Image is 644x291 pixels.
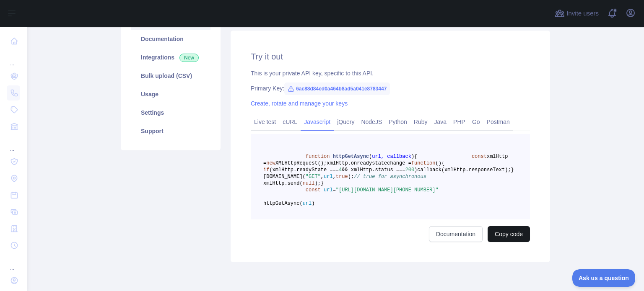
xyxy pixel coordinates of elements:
[429,226,483,242] a: Documentation
[284,82,390,95] span: 6ac88d84ed0a464b8ad5a041e8783447
[324,187,333,193] span: url
[179,54,199,62] span: New
[369,154,372,160] span: (
[7,50,20,67] div: ...
[354,174,426,180] span: // true for asynchronous
[553,7,600,20] button: Invite users
[372,154,411,160] span: url, callback
[333,187,336,193] span: =
[279,115,301,129] a: cURL
[306,154,330,160] span: function
[333,154,369,160] span: httpGetAsync
[301,115,334,129] a: Javascript
[266,160,275,166] span: new
[483,115,513,129] a: Postman
[251,69,530,77] div: This is your private API key, specific to this API.
[303,180,315,186] span: null
[275,160,327,166] span: XMLHttpRequest();
[327,160,411,166] span: xmlHttp.onreadystatechange =
[251,100,348,107] a: Create, rotate and manage your keys
[339,167,342,173] span: 4
[431,115,450,129] a: Java
[7,136,20,152] div: ...
[269,167,339,173] span: (xmlHttp.readyState ===
[251,115,279,129] a: Live test
[414,154,417,160] span: {
[417,167,511,173] span: callback(xmlHttp.responseText);
[566,9,599,18] span: Invite users
[450,115,469,129] a: PHP
[321,180,324,186] span: }
[321,174,324,180] span: ,
[131,30,210,48] a: Documentation
[342,167,405,173] span: && xmlHttp.status ===
[488,226,530,242] button: Copy code
[511,167,514,173] span: }
[439,160,441,166] span: )
[441,160,444,166] span: {
[314,180,320,186] span: );
[333,174,336,180] span: ,
[303,201,312,206] span: url
[469,115,483,129] a: Go
[348,174,354,180] span: );
[411,154,414,160] span: )
[411,160,436,166] span: function
[358,115,385,129] a: NodeJS
[414,167,417,173] span: )
[251,84,530,93] div: Primary Key:
[405,167,414,173] span: 200
[312,201,314,206] span: )
[324,174,333,180] span: url
[131,67,210,85] a: Bulk upload (CSV)
[263,174,306,180] span: [DOMAIN_NAME](
[7,255,20,271] div: ...
[385,115,410,129] a: Python
[306,174,321,180] span: "GET"
[472,154,487,160] span: const
[131,103,210,122] a: Settings
[410,115,431,129] a: Ruby
[435,160,438,166] span: (
[263,167,269,173] span: if
[336,187,439,193] span: "[URL][DOMAIN_NAME][PHONE_NUMBER]"
[263,201,303,206] span: httpGetAsync(
[572,269,636,287] iframe: Toggle Customer Support
[131,122,210,140] a: Support
[306,187,321,193] span: const
[263,180,303,186] span: xmlHttp.send(
[131,48,210,67] a: Integrations New
[251,51,530,62] h2: Try it out
[131,85,210,103] a: Usage
[336,174,348,180] span: true
[334,115,358,129] a: jQuery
